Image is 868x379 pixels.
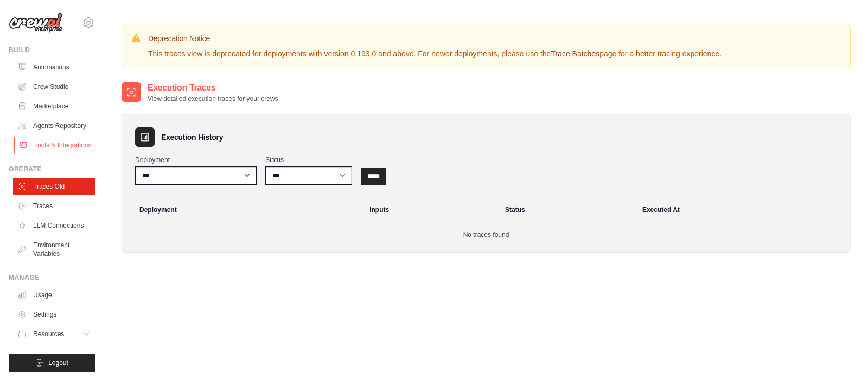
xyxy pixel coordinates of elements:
[13,98,95,115] a: Marketplace
[9,273,95,282] div: Manage
[13,178,95,195] a: Traces Old
[126,198,363,222] th: Deployment
[636,198,846,222] th: Executed At
[148,48,722,59] p: This traces view is deprecated for deployments with version 0.193.0 and above. For newer deployme...
[499,198,636,222] th: Status
[13,117,95,134] a: Agents Repository
[13,78,95,95] a: Crew Studio
[551,49,599,58] a: Trace Batches
[9,354,95,372] button: Logout
[135,230,837,239] p: No traces found
[9,165,95,174] div: Operate
[9,46,95,54] div: Build
[13,306,95,323] a: Settings
[13,197,95,215] a: Traces
[14,137,96,154] a: Tools & Integrations
[363,198,499,222] th: Inputs
[13,325,95,343] button: Resources
[13,286,95,304] a: Usage
[13,217,95,234] a: LLM Connections
[48,358,68,367] span: Logout
[13,59,95,76] a: Automations
[135,156,257,164] label: Deployment
[161,132,223,143] h3: Execution History
[265,156,352,164] label: Status
[148,81,278,94] h2: Execution Traces
[148,33,722,44] h3: Deprecation Notice
[33,330,64,338] span: Resources
[9,12,63,33] img: Logo
[148,94,278,103] p: View detailed execution traces for your crews
[13,236,95,262] a: Environment Variables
